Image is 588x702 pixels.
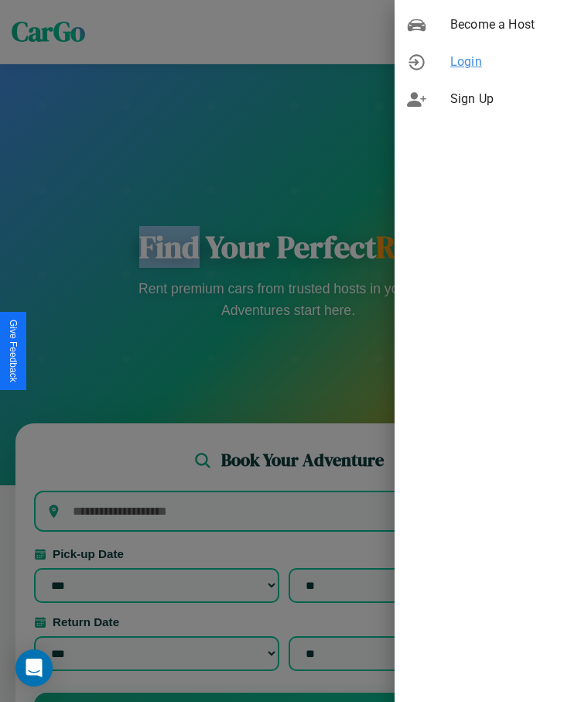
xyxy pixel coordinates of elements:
div: Give Feedback [8,320,19,382]
span: Login [450,53,576,71]
div: Open Intercom Messenger [15,649,53,687]
span: Sign Up [450,90,576,108]
div: Login [395,43,588,80]
div: Sign Up [395,80,588,118]
div: Become a Host [395,6,588,43]
span: Become a Host [450,15,576,34]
